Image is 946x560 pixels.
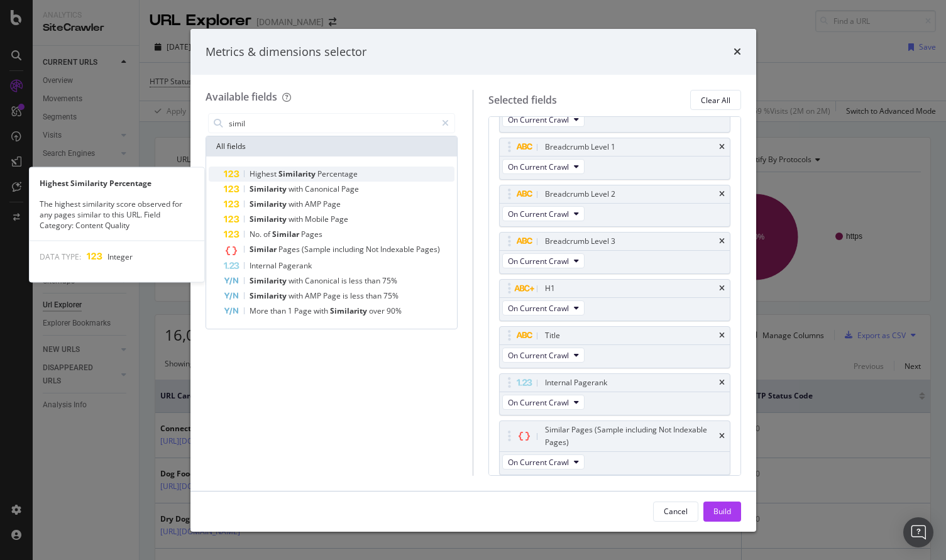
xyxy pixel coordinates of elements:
div: times [719,238,725,245]
span: Mobile [305,214,331,224]
div: times [719,379,725,387]
div: times [719,143,725,151]
button: On Current Crawl [502,112,585,127]
div: Breadcrumb Level 2timesOn Current Crawl [499,185,730,227]
span: with [289,275,305,286]
span: Highest [250,168,278,179]
div: Build [713,506,731,517]
button: Cancel [653,502,698,522]
span: Similar [250,244,278,255]
span: On Current Crawl [508,457,569,468]
span: Pages [301,229,322,239]
span: Page [341,184,359,194]
span: Not [366,244,380,255]
div: Selected fields [488,93,557,107]
span: Similarity [250,290,289,301]
span: Similarity [278,168,317,179]
div: Similar Pages (Sample including Not Indexable Pages) [545,424,717,449]
span: Similarity [250,199,289,209]
span: with [314,305,330,316]
span: 75% [382,275,397,286]
span: Similarity [250,184,289,194]
button: On Current Crawl [502,454,585,469]
span: On Current Crawl [508,397,569,408]
div: Highest Similarity Percentage [30,177,204,188]
span: More [250,305,270,316]
span: On Current Crawl [508,256,569,266]
div: TitletimesOn Current Crawl [499,326,730,368]
div: H1timesOn Current Crawl [499,279,730,321]
div: Similar Pages (Sample including Not Indexable Pages)timesOn Current Crawl [499,420,730,475]
button: On Current Crawl [502,159,585,174]
input: Search by field name [228,114,437,133]
span: No. [250,229,263,239]
span: is [341,275,349,286]
span: (Sample [302,244,333,255]
div: times [719,285,725,292]
span: Similarity [250,275,289,286]
div: Open Intercom Messenger [903,517,933,547]
span: Page [331,214,348,224]
span: with [289,199,305,209]
span: Page [323,199,341,209]
span: Canonical [305,275,341,286]
span: On Current Crawl [508,162,569,172]
div: Breadcrumb Level 2 [545,188,615,200]
button: Clear All [690,90,741,110]
span: Pages) [416,244,440,255]
div: Title [545,329,560,342]
div: Breadcrumb Level 3 [545,235,615,248]
div: Internal PageranktimesOn Current Crawl [499,373,730,415]
div: modal [190,29,756,532]
span: less [350,290,366,301]
span: 1 [288,305,294,316]
span: AMP [305,290,323,301]
span: less [349,275,365,286]
span: than [365,275,382,286]
div: times [719,190,725,198]
span: than [270,305,288,316]
div: The highest similarity score observed for any pages similar to this URL. Field Category: Content ... [30,198,204,230]
span: AMP [305,199,323,209]
span: Indexable [380,244,416,255]
div: Available fields [206,90,277,104]
span: On Current Crawl [508,209,569,219]
span: over [369,305,387,316]
span: Pagerank [278,260,312,271]
div: times [719,432,725,440]
span: 90% [387,305,402,316]
span: Percentage [317,168,358,179]
span: Internal [250,260,278,271]
div: Metrics & dimensions selector [206,44,366,60]
div: Breadcrumb Level 1timesOn Current Crawl [499,138,730,180]
button: On Current Crawl [502,206,585,221]
div: All fields [206,136,458,156]
span: than [366,290,383,301]
span: Pages [278,244,302,255]
span: Page [323,290,343,301]
span: 75% [383,290,399,301]
span: with [289,214,305,224]
span: Similarity [330,305,369,316]
span: of [263,229,272,239]
span: with [289,184,305,194]
button: Build [703,502,741,522]
div: Internal Pagerank [545,376,607,389]
span: On Current Crawl [508,114,569,125]
span: On Current Crawl [508,303,569,314]
button: On Current Crawl [502,253,585,268]
div: H1 [545,282,555,295]
span: Page [294,305,314,316]
span: Similarity [250,214,289,224]
div: Cancel [664,506,688,517]
span: with [289,290,305,301]
span: including [333,244,366,255]
span: is [343,290,350,301]
button: On Current Crawl [502,300,585,316]
span: Similar [272,229,301,239]
div: times [734,44,741,60]
span: Canonical [305,184,341,194]
div: Breadcrumb Level 3timesOn Current Crawl [499,232,730,274]
div: Clear All [701,95,730,106]
button: On Current Crawl [502,395,585,410]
